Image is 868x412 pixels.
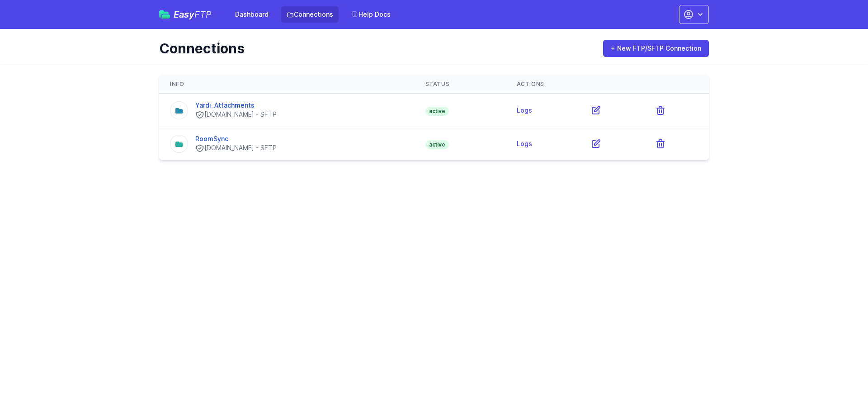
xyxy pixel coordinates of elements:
div: [DOMAIN_NAME] - SFTP [195,110,277,119]
a: Logs [517,106,532,114]
th: Actions [506,75,709,94]
a: Help Docs [346,6,396,23]
a: Dashboard [230,6,274,23]
div: [DOMAIN_NAME] - SFTP [195,143,277,153]
a: + New FTP/SFTP Connection [603,40,709,57]
a: RoomSync [195,135,228,142]
a: Logs [517,140,532,147]
span: Easy [174,10,212,19]
h1: Connections [159,40,590,57]
th: Info [159,75,415,94]
a: Connections [281,6,339,23]
span: active [425,107,449,116]
span: active [425,140,449,149]
a: Yardi_Attachments [195,101,255,109]
th: Status [415,75,506,94]
span: FTP [194,9,212,20]
img: easyftp_logo.png [159,10,170,19]
a: EasyFTP [159,10,212,19]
